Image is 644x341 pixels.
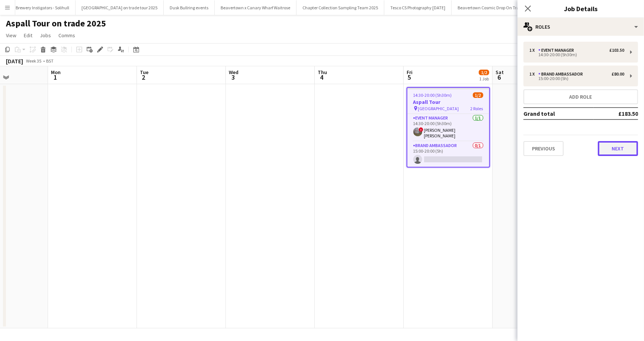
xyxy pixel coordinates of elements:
[46,58,54,64] div: BST
[518,4,644,13] h3: Job Details
[384,0,452,15] button: Tesco CS Photography [DATE]
[25,58,43,64] span: Week 35
[406,73,413,82] span: 5
[40,32,51,39] span: Jobs
[529,53,624,57] div: 14:30-20:00 (5h30m)
[419,127,423,132] span: !
[479,76,489,82] div: 1 Job
[50,73,61,82] span: 1
[140,69,148,76] span: Tue
[529,71,538,77] div: 1 x
[413,92,452,98] span: 14:30-20:00 (5h30m)
[76,0,164,15] button: [GEOGRAPHIC_DATA] on trade tour 2025
[538,48,577,53] div: Event Manager
[3,31,19,40] a: View
[21,31,35,40] a: Edit
[479,70,489,75] span: 1/2
[6,32,16,39] span: View
[523,108,594,119] td: Grand total
[598,141,638,156] button: Next
[139,73,148,82] span: 2
[229,69,238,76] span: Wed
[51,69,61,76] span: Mon
[24,32,32,39] span: Edit
[518,18,644,36] div: Roles
[452,0,540,15] button: Beavertown Cosmic Drop On Trade 2025
[318,69,327,76] span: Thu
[37,31,54,40] a: Jobs
[55,31,78,40] a: Comms
[418,106,459,111] span: [GEOGRAPHIC_DATA]
[215,0,297,15] button: Beavertown x Canary Wharf Waitrose
[297,0,384,15] button: Chapter Collection Sampling Team 2025
[407,69,413,76] span: Fri
[407,99,489,105] h3: Aspall Tour
[529,48,538,53] div: 1 x
[494,73,504,82] span: 6
[407,87,490,168] app-job-card: 14:30-20:00 (5h30m)1/2Aspall Tour [GEOGRAPHIC_DATA]2 RolesEvent Manager1/114:30-20:00 (5h30m)![PE...
[538,71,586,77] div: Brand Ambassador
[473,92,483,98] span: 1/2
[317,73,327,82] span: 4
[6,18,106,29] h1: Aspall Tour on trade 2025
[594,108,638,119] td: £183.50
[609,48,624,53] div: £103.50
[496,69,504,76] span: Sat
[529,77,624,80] div: 15:00-20:00 (5h)
[471,106,483,111] span: 2 Roles
[164,0,215,15] button: Dusk Bullring events
[228,73,238,82] span: 3
[407,141,489,167] app-card-role: Brand Ambassador0/115:00-20:00 (5h)
[407,114,489,141] app-card-role: Event Manager1/114:30-20:00 (5h30m)![PERSON_NAME] [PERSON_NAME]
[612,71,624,77] div: £80.00
[523,89,638,104] button: Add role
[6,57,23,65] div: [DATE]
[523,141,564,156] button: Previous
[58,32,75,39] span: Comms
